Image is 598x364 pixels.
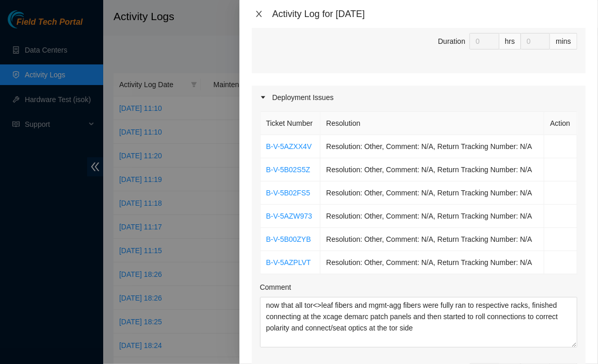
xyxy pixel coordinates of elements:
a: B-V-5AZPLVT [266,258,311,267]
a: B-V-5B02FS5 [266,189,311,197]
a: B-V-5AZXX4V [266,142,312,151]
a: B-V-5AZW973 [266,212,312,220]
td: Resolution: Other, Comment: N/A, Return Tracking Number: N/A [320,158,544,181]
div: hrs [499,33,521,49]
textarea: Comment [260,297,577,348]
button: Close [252,9,266,19]
span: close [255,10,263,18]
a: B-V-5B02S5Z [266,166,311,174]
a: B-V-5B00ZYB [266,235,311,243]
th: Resolution [320,112,544,135]
span: caret-right [260,94,266,101]
div: Duration [438,36,465,47]
div: Activity Log for [DATE] [272,8,586,20]
label: Comment [260,282,292,293]
td: Resolution: Other, Comment: N/A, Return Tracking Number: N/A [320,181,544,205]
td: Resolution: Other, Comment: N/A, Return Tracking Number: N/A [320,228,544,251]
td: Resolution: Other, Comment: N/A, Return Tracking Number: N/A [320,135,544,158]
div: mins [550,33,577,49]
div: Deployment Issues [252,86,586,109]
th: Action [544,112,577,135]
td: Resolution: Other, Comment: N/A, Return Tracking Number: N/A [320,251,544,274]
th: Ticket Number [261,112,321,135]
td: Resolution: Other, Comment: N/A, Return Tracking Number: N/A [320,205,544,228]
